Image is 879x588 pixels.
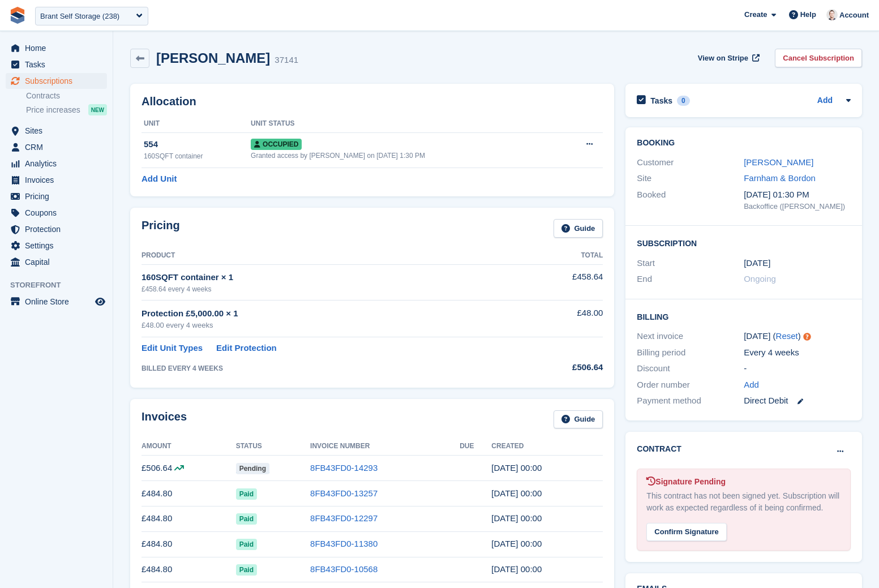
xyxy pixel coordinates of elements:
[142,531,236,557] td: £484.80
[142,456,236,481] td: £506.64
[491,437,603,456] th: Created
[275,54,298,67] div: 37141
[744,394,851,407] div: Direct Debit
[491,564,542,574] time: 2025-05-01 23:00:46 UTC
[142,481,236,507] td: £484.80
[251,139,302,150] span: Occupied
[517,247,603,265] th: Total
[554,219,603,238] a: Guide
[817,95,833,108] a: Add
[826,9,838,20] img: Jeff Knox
[142,115,251,133] th: Unit
[6,294,107,310] a: menu
[40,11,119,22] div: Brant Self Storage (238)
[310,437,460,456] th: Invoice Number
[26,104,107,116] a: Price increases NEW
[310,539,378,548] a: 8FB43FD0-11380
[310,463,378,473] a: 8FB43FD0-14293
[88,104,107,115] div: NEW
[6,156,107,171] a: menu
[637,311,851,322] h2: Billing
[142,247,517,265] th: Product
[25,123,93,139] span: Sites
[6,221,107,237] a: menu
[236,513,257,525] span: Paid
[236,463,269,474] span: Pending
[216,342,277,355] a: Edit Protection
[236,437,310,456] th: Status
[637,394,744,407] div: Payment method
[9,7,26,24] img: stora-icon-8386f47178a22dfd0bd8f6a31ec36ba5ce8667c1dd55bd0f319d3a0aa187defe.svg
[646,520,726,530] a: Confirm Signature
[25,294,93,310] span: Online Store
[310,513,378,523] a: 8FB43FD0-12297
[251,115,561,133] th: Unit Status
[650,96,672,106] h2: Tasks
[775,49,862,67] a: Cancel Subscription
[460,437,491,456] th: Due
[637,257,744,270] div: Start
[25,238,93,254] span: Settings
[25,254,93,270] span: Capital
[142,363,517,374] div: BILLED EVERY 4 WEEKS
[637,188,744,212] div: Booked
[776,331,798,341] a: Reset
[698,53,748,64] span: View on Stripe
[26,91,107,101] a: Contracts
[6,172,107,188] a: menu
[554,410,603,429] a: Guide
[25,73,93,89] span: Subscriptions
[6,139,107,155] a: menu
[744,346,851,359] div: Every 4 weeks
[677,96,690,106] div: 0
[310,488,378,498] a: 8FB43FD0-13257
[25,221,93,237] span: Protection
[142,557,236,582] td: £484.80
[637,172,744,185] div: Site
[25,156,93,171] span: Analytics
[646,523,726,542] div: Confirm Signature
[25,57,93,72] span: Tasks
[491,488,542,498] time: 2025-07-24 23:00:07 UTC
[142,95,603,108] h2: Allocation
[6,73,107,89] a: menu
[491,463,542,473] time: 2025-08-21 23:00:13 UTC
[142,342,203,355] a: Edit Unit Types
[10,280,113,291] span: Storefront
[26,105,80,115] span: Price increases
[93,295,107,308] a: Preview store
[646,490,841,514] div: This contract has not been signed yet. Subscription will work as expected regardless of it being ...
[6,205,107,221] a: menu
[744,362,851,375] div: -
[6,238,107,254] a: menu
[491,513,542,523] time: 2025-06-26 23:00:06 UTC
[142,410,187,429] h2: Invoices
[637,379,744,392] div: Order number
[744,9,767,20] span: Create
[6,40,107,56] a: menu
[802,332,812,342] div: Tooltip anchor
[25,139,93,155] span: CRM
[517,301,603,337] td: £48.00
[517,361,603,374] div: £506.64
[6,188,107,204] a: menu
[744,173,816,183] a: Farnham & Bordon
[637,362,744,375] div: Discount
[517,264,603,300] td: £458.64
[25,172,93,188] span: Invoices
[744,201,851,212] div: Backoffice ([PERSON_NAME])
[744,157,813,167] a: [PERSON_NAME]
[637,139,851,148] h2: Booking
[142,506,236,531] td: £484.80
[637,237,851,248] h2: Subscription
[144,151,251,161] div: 160SQFT container
[744,330,851,343] div: [DATE] ( )
[25,40,93,56] span: Home
[25,205,93,221] span: Coupons
[744,257,770,270] time: 2024-04-04 23:00:00 UTC
[800,9,816,20] span: Help
[6,254,107,270] a: menu
[251,151,561,161] div: Granted access by [PERSON_NAME] on [DATE] 1:30 PM
[6,123,107,139] a: menu
[744,379,759,392] a: Add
